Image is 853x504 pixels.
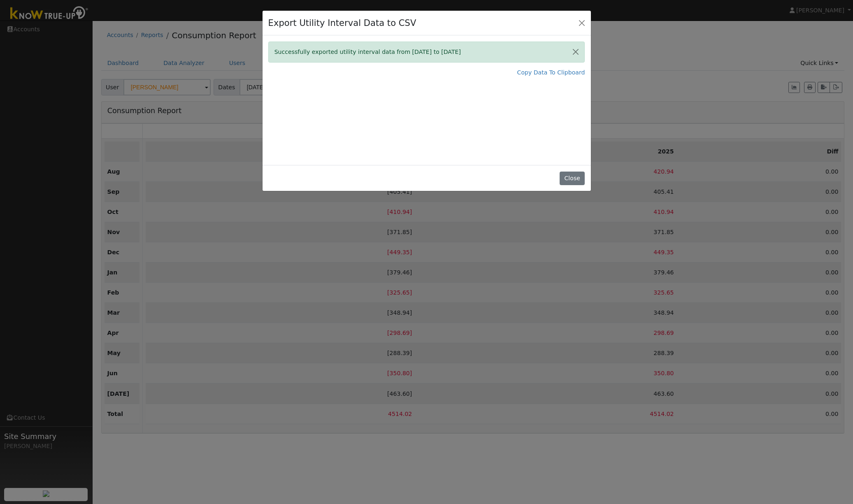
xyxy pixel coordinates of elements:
h4: Export Utility Interval Data to CSV [268,16,416,30]
a: Copy Data To Clipboard [517,68,585,77]
div: Successfully exported utility interval data from [DATE] to [DATE] [268,42,585,63]
button: Close [576,17,588,28]
button: Close [560,172,585,186]
button: Close [567,42,584,62]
